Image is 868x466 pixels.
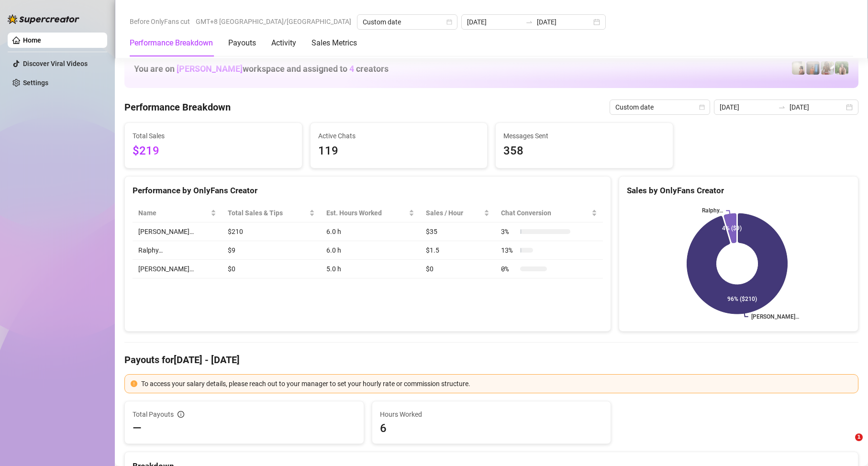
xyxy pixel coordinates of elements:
[318,142,480,160] span: 119
[420,260,495,278] td: $0
[420,222,495,241] td: $35
[525,18,533,26] span: to
[380,421,603,436] span: 6
[23,36,41,44] a: Home
[702,207,723,214] text: Ralphy…
[349,64,354,74] span: 4
[495,204,603,222] th: Chat Conversion
[751,313,799,320] text: [PERSON_NAME]…
[501,226,516,237] span: 3 %
[312,37,357,49] div: Sales Metrics
[228,37,256,49] div: Payouts
[537,17,591,27] input: End date
[8,14,79,24] img: logo-BBDzfeDw.svg
[778,103,786,111] span: swap-right
[855,433,863,441] span: 1
[627,184,850,197] div: Sales by OnlyFans Creator
[178,411,184,418] span: info-circle
[321,222,420,241] td: 6.0 h
[363,15,452,29] span: Custom date
[501,245,516,255] span: 13 %
[790,102,844,112] input: End date
[124,100,231,114] h4: Performance Breakdown
[131,380,137,387] span: exclamation-circle
[321,260,420,278] td: 5.0 h
[133,204,222,222] th: Name
[720,102,774,112] input: Start date
[222,222,321,241] td: $210
[133,142,294,160] span: $219
[141,378,852,389] div: To access your salary details, please reach out to your manager to set your hourly rate or commis...
[196,14,351,29] span: GMT+8 [GEOGRAPHIC_DATA]/[GEOGRAPHIC_DATA]
[124,353,858,366] h4: Payouts for [DATE] - [DATE]
[23,60,88,67] a: Discover Viral Videos
[467,17,522,27] input: Start date
[271,37,296,49] div: Activity
[503,142,665,160] span: 358
[821,61,834,75] img: Nathaniel
[835,433,858,456] iframe: Intercom live chat
[426,208,482,218] span: Sales / Hour
[318,131,480,141] span: Active Chats
[501,264,516,274] span: 0 %
[778,103,786,111] span: to
[177,64,243,74] span: [PERSON_NAME]
[222,204,321,222] th: Total Sales & Tips
[228,208,308,218] span: Total Sales & Tips
[130,14,190,29] span: Before OnlyFans cut
[446,19,452,25] span: calendar
[503,131,665,141] span: Messages Sent
[23,79,48,87] a: Settings
[130,37,213,49] div: Performance Breakdown
[835,61,848,75] img: Nathaniel
[133,260,222,278] td: [PERSON_NAME]…
[133,409,174,420] span: Total Payouts
[792,61,805,75] img: Ralphy
[615,100,704,114] span: Custom date
[420,241,495,260] td: $1.5
[134,64,389,74] h1: You are on workspace and assigned to creators
[222,260,321,278] td: $0
[806,61,820,75] img: Wayne
[321,241,420,260] td: 6.0 h
[222,241,321,260] td: $9
[525,18,533,26] span: swap-right
[326,208,407,218] div: Est. Hours Worked
[420,204,495,222] th: Sales / Hour
[133,421,142,436] span: —
[133,184,603,197] div: Performance by OnlyFans Creator
[133,222,222,241] td: [PERSON_NAME]…
[380,409,603,420] span: Hours Worked
[133,241,222,260] td: Ralphy…
[138,208,209,218] span: Name
[699,104,705,110] span: calendar
[133,131,294,141] span: Total Sales
[501,208,590,218] span: Chat Conversion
